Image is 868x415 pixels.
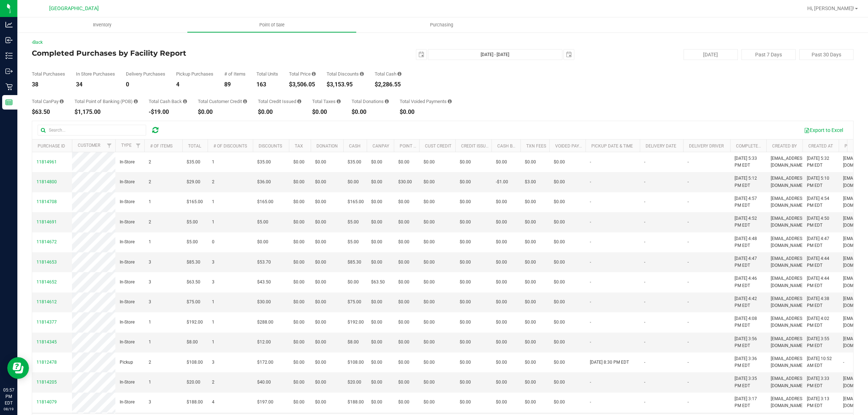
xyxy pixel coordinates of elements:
[187,198,203,205] span: $165.00
[293,159,305,166] span: $0.00
[736,144,767,149] a: Completed At
[120,299,135,305] span: In-Store
[525,279,536,286] span: $0.00
[257,198,273,205] span: $165.00
[807,215,834,229] span: [DATE] 4:50 PM EDT
[32,72,65,76] div: Total Purchases
[398,198,409,205] span: $0.00
[32,109,64,115] div: $63.50
[37,179,57,184] span: 11814800
[149,159,151,166] span: 2
[76,72,115,76] div: In Store Purchases
[590,279,591,286] span: -
[348,159,361,166] span: $35.00
[17,17,187,33] a: Inventory
[243,99,247,104] i: Sum of the successful, non-voided payments using account credit for all purchases in the date range.
[212,279,214,286] span: 3
[312,72,316,76] i: Sum of the total prices of all purchases in the date range.
[176,82,213,87] div: 4
[424,219,435,226] span: $0.00
[37,239,57,244] span: 11814672
[327,72,364,76] div: Total Discounts
[644,159,645,166] span: -
[256,72,278,76] div: Total Units
[38,125,146,136] input: Search...
[289,82,316,87] div: $3,506.05
[735,235,762,249] span: [DATE] 4:48 PM EDT
[771,215,806,229] span: [EMAIL_ADDRESS][DOMAIN_NAME]
[371,279,385,286] span: $63.50
[212,239,214,245] span: 0
[460,319,471,326] span: $0.00
[37,159,57,164] span: 11814961
[120,279,135,286] span: In-Store
[398,219,409,226] span: $0.00
[371,239,382,245] span: $0.00
[496,259,507,266] span: $0.00
[688,159,689,166] span: -
[420,22,463,28] span: Purchasing
[398,239,409,245] span: $0.00
[526,144,546,149] a: Txn Fees
[257,319,273,326] span: $288.00
[120,219,135,226] span: In-Store
[348,279,359,286] span: $0.00
[771,155,806,169] span: [EMAIL_ADDRESS][DOMAIN_NAME]
[212,219,214,226] span: 1
[257,279,271,286] span: $43.50
[590,179,591,185] span: -
[32,40,43,45] a: Back
[461,144,491,149] a: Credit Issued
[315,179,326,185] span: $0.00
[398,259,409,266] span: $0.00
[187,219,198,226] span: $5.00
[150,144,173,149] a: # of Items
[644,299,645,305] span: -
[400,99,452,104] div: Total Voided Payments
[149,279,151,286] span: 3
[525,219,536,226] span: $0.00
[375,82,401,87] div: $2,286.55
[293,198,305,205] span: $0.00
[348,219,359,226] span: $5.00
[371,159,382,166] span: $0.00
[398,279,409,286] span: $0.00
[735,315,762,329] span: [DATE] 4:08 PM EDT
[37,299,57,304] span: 11814612
[315,219,326,226] span: $0.00
[7,357,29,379] iframe: Resource center
[348,179,359,185] span: $0.00
[425,144,451,149] a: Cust Credit
[689,144,724,149] a: Delivery Driver
[293,219,305,226] span: $0.00
[352,109,389,115] div: $0.00
[293,259,305,266] span: $0.00
[398,299,409,305] span: $0.00
[460,259,471,266] span: $0.00
[591,144,633,149] a: Pickup Date & Time
[424,279,435,286] span: $0.00
[807,195,834,209] span: [DATE] 4:54 PM EDT
[771,235,806,249] span: [EMAIL_ADDRESS][DOMAIN_NAME]
[371,259,382,266] span: $0.00
[400,144,451,149] a: Point of Banking (POB)
[807,5,854,11] span: Hi, [PERSON_NAME]!
[741,49,796,60] button: Past 7 Days
[212,198,214,205] span: 1
[120,259,135,266] span: In-Store
[187,279,200,286] span: $63.50
[771,195,806,209] span: [EMAIL_ADDRESS][DOMAIN_NAME]
[187,299,200,305] span: $75.00
[32,99,64,104] div: Total CanPay
[735,295,762,309] span: [DATE] 4:42 PM EDT
[373,144,389,149] a: CanPay
[799,49,854,60] button: Past 30 Days
[188,144,201,149] a: Total
[37,360,57,365] span: 11812478
[75,99,138,104] div: Total Point of Banking (POB)
[397,72,401,76] i: Sum of the successful, non-voided cash payment transactions for all purchases in the date range. ...
[496,159,507,166] span: $0.00
[496,239,507,245] span: $0.00
[688,279,689,286] span: -
[149,219,151,226] span: 2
